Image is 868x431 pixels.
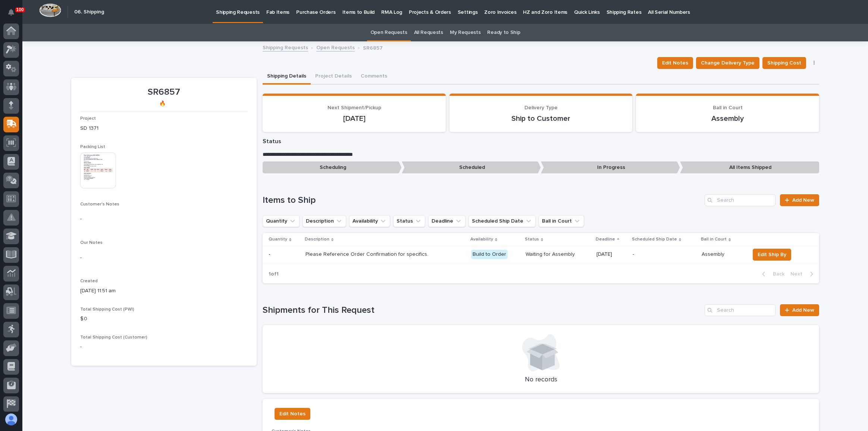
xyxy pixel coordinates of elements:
[263,215,300,227] button: Quantity
[471,250,508,259] div: Build to Order
[705,304,775,316] input: Search
[780,194,819,206] a: Add New
[74,9,104,15] h2: 06. Shipping
[370,24,407,41] a: Open Requests
[680,161,819,174] p: All Items Shipped
[696,57,759,69] button: Change Delivery Type
[414,24,443,41] a: All Requests
[80,215,248,223] p: -
[525,235,539,243] p: Status
[524,105,558,110] span: Delivery Type
[263,138,819,145] p: Status
[458,114,624,123] p: Ship to Customer
[539,215,584,227] button: Ball in Court
[633,251,696,258] p: -
[393,215,425,227] button: Status
[16,7,24,12] p: 100
[487,24,520,41] a: Ready to Ship
[311,69,356,85] button: Project Details
[263,265,285,283] p: 1 of 1
[349,215,390,227] button: Availability
[753,249,791,261] button: Edit Ship By
[450,24,481,41] a: My Requests
[596,235,615,243] p: Deadline
[758,250,786,259] span: Edit Ship By
[402,161,541,174] p: Scheduled
[279,409,305,418] span: Edit Notes
[263,43,308,51] a: Shipping Requests
[780,304,819,316] a: Add New
[705,194,775,206] input: Search
[713,105,743,110] span: Ball in Court
[645,114,810,123] p: Assembly
[80,343,248,351] p: -
[39,3,61,17] img: Workspace Logo
[80,287,248,295] p: [DATE] 11:51 am
[767,59,801,67] span: Shipping Cost
[768,271,784,277] span: Back
[762,57,806,69] button: Shipping Cost
[787,271,819,277] button: Next
[3,4,19,20] button: Notifications
[356,69,392,85] button: Comments
[756,271,787,277] button: Back
[80,116,96,121] span: Project
[263,69,311,85] button: Shipping Details
[469,215,536,227] button: Scheduled Ship Date
[662,59,688,67] span: Edit Notes
[790,271,807,277] span: Next
[541,161,680,174] p: In Progress
[80,254,248,262] p: -
[272,114,437,123] p: [DATE]
[316,43,355,51] a: Open Requests
[263,305,702,316] h1: Shipments for This Request
[792,198,814,203] span: Add New
[305,235,329,243] p: Description
[428,215,466,227] button: Deadline
[269,250,272,258] p: -
[80,125,248,132] p: SD 1371
[80,315,248,323] p: $ 0
[275,408,310,420] button: Edit Notes
[269,235,287,243] p: Quantity
[80,87,248,98] p: SR6857
[632,235,677,243] p: Scheduled Ship Date
[596,251,627,258] p: [DATE]
[80,279,98,283] span: Created
[263,246,819,263] tr: -- Please Reference Order Confirmation for specifics.Build to OrderWaiting for Assembly[DATE]-Ass...
[792,308,814,313] span: Add New
[80,240,103,245] span: Our Notes
[701,235,727,243] p: Ball in Court
[80,307,134,312] span: Total Shipping Cost (PWI)
[80,145,105,149] span: Packing List
[328,105,381,110] span: Next Shipment/Pickup
[80,101,245,107] p: 🔥
[263,161,402,174] p: Scheduling
[9,9,19,21] div: Notifications100
[303,215,346,227] button: Description
[3,412,19,427] button: users-avatar
[657,57,693,69] button: Edit Notes
[363,43,383,51] p: SR6857
[263,195,702,206] h1: Items to Ship
[305,251,436,258] p: Please Reference Order Confirmation for specifics.
[701,59,755,67] span: Change Delivery Type
[526,251,590,258] p: Waiting for Assembly
[702,251,744,258] p: Assembly
[272,376,810,384] p: No records
[470,235,493,243] p: Availability
[80,202,119,207] span: Customer's Notes
[80,335,147,340] span: Total Shipping Cost (Customer)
